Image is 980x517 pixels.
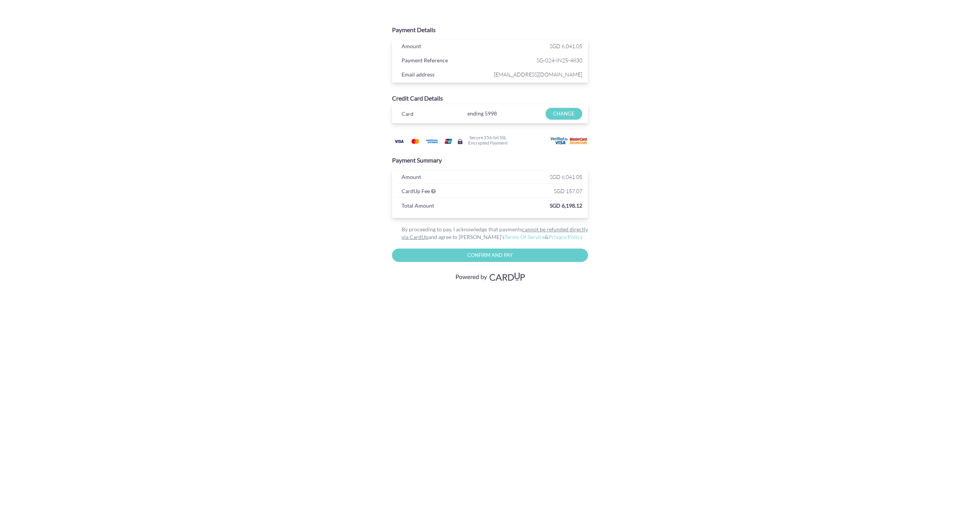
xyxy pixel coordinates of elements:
img: Visa, Mastercard [452,270,528,284]
u: cannot be refunded directly via CardUp [402,226,588,240]
img: American Express [424,137,439,146]
img: Secure lock [457,138,463,145]
img: Union Pay [441,137,456,146]
span: SGD 6,041.05 [550,43,582,49]
div: Card [396,109,444,120]
div: CardUp Fee [396,186,492,198]
div: By proceeding to pay, I acknowledge that payments and agree to [PERSON_NAME]’s & [392,226,588,241]
h6: Secure 256-bit SSL Encrypted Payment [468,135,508,145]
div: SGD 6,198.12 [460,201,588,212]
div: SGD 157.07 [492,186,588,198]
span: SGD 6,041.05 [550,174,582,180]
div: Payment Summary [392,156,588,165]
div: Amount [396,41,492,53]
span: 5998 [485,110,497,117]
img: Visa [391,137,407,146]
div: Amount [396,172,492,184]
input: Confirm and Pay [392,249,588,262]
a: Terms Of Service [505,234,545,240]
img: Mastercard [408,137,423,146]
input: CHANGE [546,108,582,120]
a: Privacy Policy [549,234,583,240]
div: Total Amount [396,201,460,212]
span: SG-024-IN25-4830 [492,55,582,65]
img: User card [550,137,589,145]
div: Credit Card Details [392,94,588,103]
div: Payment Details [392,26,588,34]
span: ending [467,108,483,119]
div: Payment Reference [396,55,492,67]
div: Email address [396,70,492,81]
span: [EMAIL_ADDRESS][DOMAIN_NAME] [492,70,582,79]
